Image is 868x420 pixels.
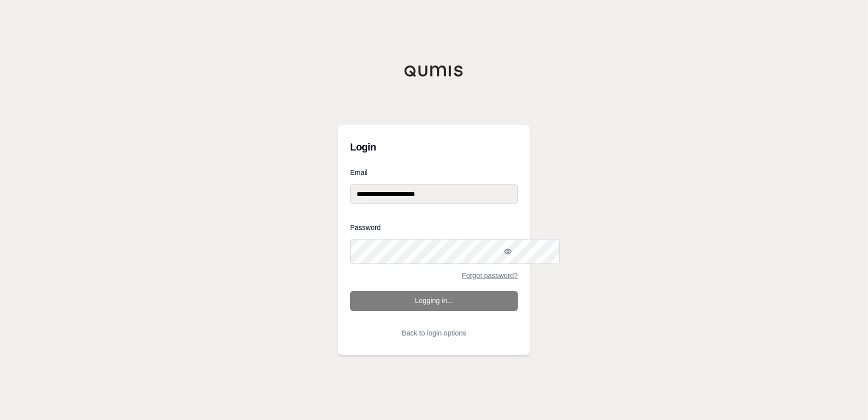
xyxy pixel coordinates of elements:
[350,224,518,231] label: Password
[350,169,518,176] label: Email
[404,65,464,77] img: Qumis
[462,272,518,279] a: Forgot password?
[350,323,518,343] button: Back to login options
[350,137,518,157] h3: Login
